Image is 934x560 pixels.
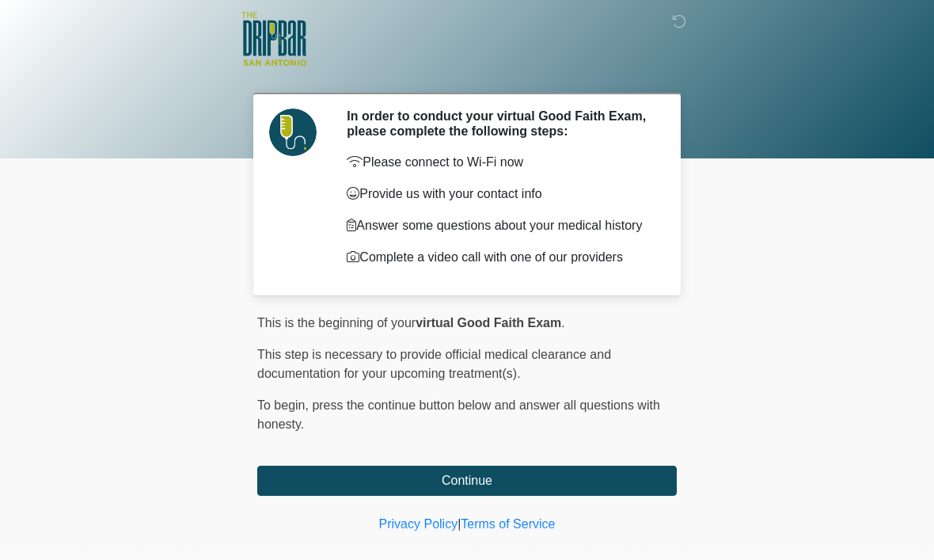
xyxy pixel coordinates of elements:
[257,316,416,330] span: This is the beginning of your
[347,185,653,204] p: Provide us with your contact info
[241,12,306,67] img: The DRIPBaR - San Antonio Fossil Creek Logo
[379,517,458,531] a: Privacy Policy
[257,398,660,431] span: press the continue button below and answer all questions with honesty.
[257,466,677,496] button: Continue
[416,316,561,330] strong: virtual Good Faith Exam
[257,348,611,380] span: This step is necessary to provide official medical clearance and documentation for your upcoming ...
[347,153,653,172] p: Please connect to Wi-Fi now
[461,517,555,531] a: Terms of Service
[257,398,312,412] span: To begin,
[347,248,653,267] p: Complete a video call with one of our providers
[458,517,461,531] a: |
[347,216,653,235] p: Answer some questions about your medical history
[561,316,564,330] span: .
[269,109,317,156] img: Agent Avatar
[347,109,653,139] h2: In order to conduct your virtual Good Faith Exam, please complete the following steps:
